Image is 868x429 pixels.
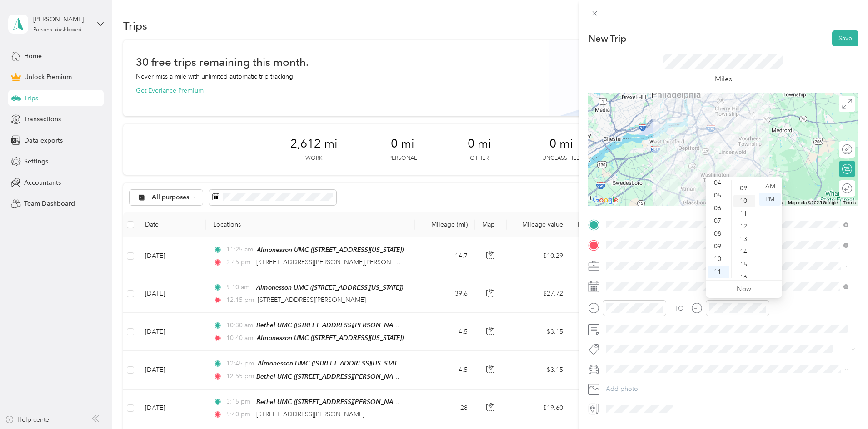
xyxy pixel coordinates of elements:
div: 10 [708,253,729,266]
div: 09 [733,182,755,195]
div: 06 [708,202,729,215]
button: Add photo [603,383,858,395]
p: New Trip [588,32,626,45]
div: 10 [733,195,755,207]
div: 07 [708,215,729,227]
div: 16 [733,271,755,284]
img: Google [590,194,620,206]
div: 11 [733,207,755,220]
div: 05 [708,189,729,202]
div: 14 [733,246,755,258]
div: TO [674,304,683,313]
div: 13 [733,233,755,246]
div: 15 [733,258,755,271]
a: Open this area in Google Maps (opens a new window) [590,194,620,206]
p: Miles [715,74,732,85]
div: 12 [733,220,755,233]
button: Save [832,30,858,46]
div: 11 [708,266,729,278]
div: 08 [708,227,729,240]
a: Now [737,285,751,293]
span: Map data ©2025 Google [788,200,838,205]
div: PM [759,193,781,206]
iframe: Everlance-gr Chat Button Frame [817,378,868,429]
div: 04 [708,177,729,189]
div: 09 [708,240,729,253]
div: AM [759,180,781,193]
